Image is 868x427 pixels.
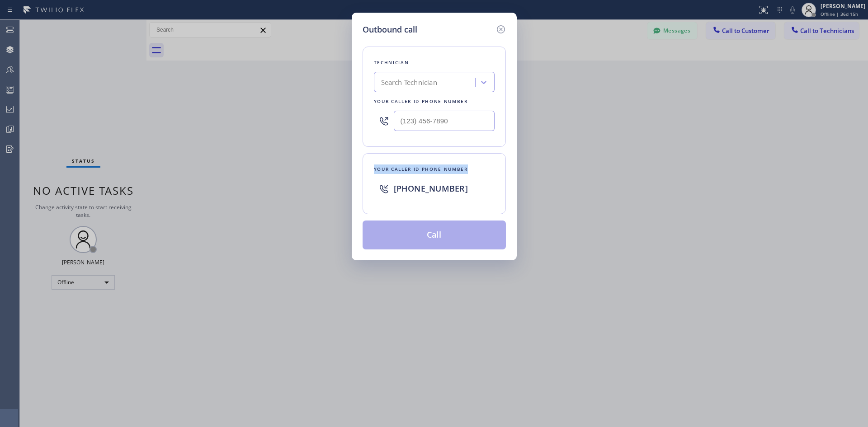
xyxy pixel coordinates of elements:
[394,111,495,131] input: (123) 456-7890
[363,23,417,36] h5: Outbound call
[394,183,468,194] span: [PHONE_NUMBER]
[381,77,437,88] div: Search Technician
[363,221,506,249] button: Call
[374,97,495,106] div: Your caller id phone number
[374,58,495,67] div: Technician
[374,164,495,174] div: Your caller id phone number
